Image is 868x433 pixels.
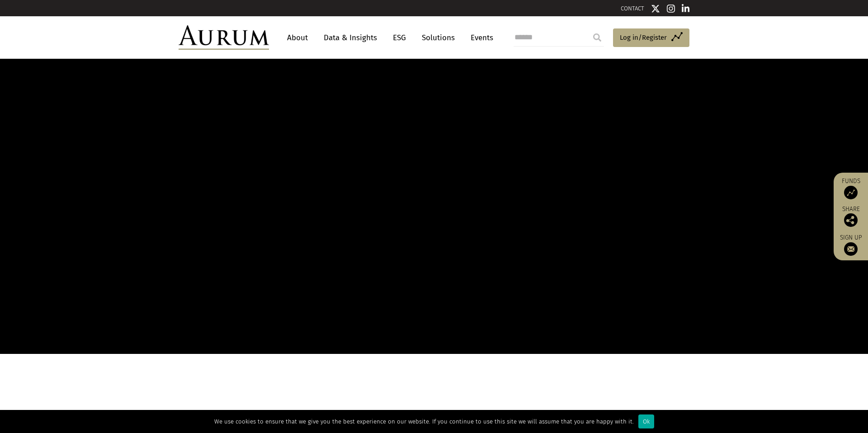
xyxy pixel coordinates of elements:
a: Sign up [838,234,863,256]
img: Twitter icon [651,4,660,13]
a: Log in/Register [613,28,689,47]
img: Sign up to our newsletter [844,242,858,256]
div: Ok [638,414,654,428]
a: Events [466,29,493,46]
span: Log in/Register [620,32,667,43]
input: Submit [588,28,606,47]
img: Share this post [844,213,858,227]
img: Aurum [179,25,269,50]
a: Funds [838,177,863,199]
a: Data & Insights [319,29,382,46]
img: Instagram icon [667,4,675,13]
a: CONTACT [621,5,644,12]
a: About [283,29,312,46]
div: Share [838,206,863,227]
img: Access Funds [844,186,858,199]
a: ESG [388,29,410,46]
a: Solutions [417,29,459,46]
img: Linkedin icon [682,4,690,13]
